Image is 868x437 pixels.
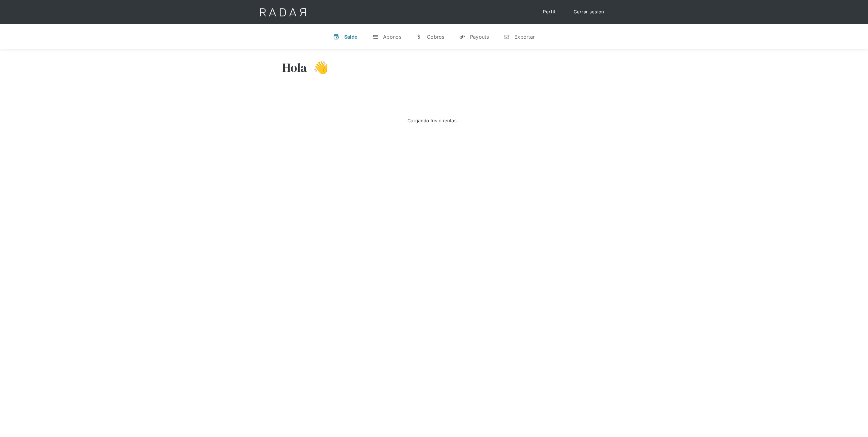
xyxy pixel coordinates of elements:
div: n [503,34,509,40]
a: Perfil [537,6,561,18]
div: Exportar [514,34,535,40]
h3: 👋 [307,60,328,75]
div: w [416,34,422,40]
div: t [372,34,378,40]
a: Cerrar sesión [568,6,610,18]
div: Payouts [470,34,489,40]
div: Saldo [344,34,358,40]
div: Abonos [383,34,401,40]
h3: Hola [282,60,307,75]
div: y [459,34,465,40]
div: Cargando tus cuentas... [407,117,461,124]
div: Cobros [427,34,444,40]
div: v [333,34,339,40]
